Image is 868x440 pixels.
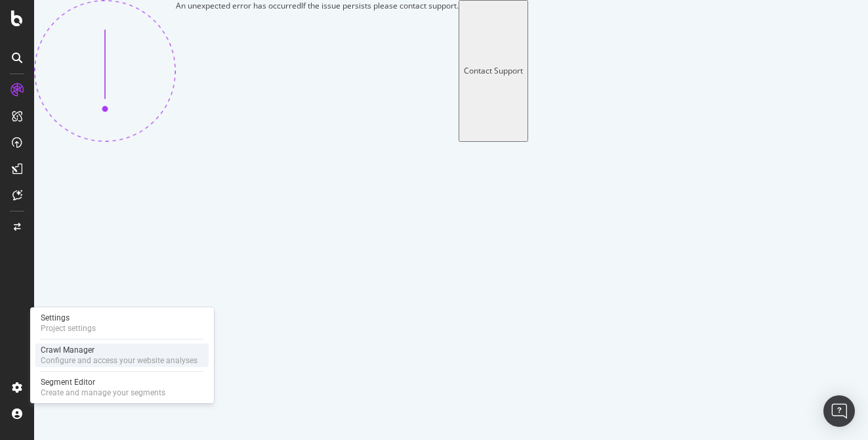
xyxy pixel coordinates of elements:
[823,395,855,427] div: Open Intercom Messenger
[35,376,209,399] a: Segment EditorCreate and manage your segments
[41,377,165,387] div: Segment Editor
[41,355,197,366] div: Configure and access your website analyses
[41,323,96,334] div: Project settings
[41,313,96,323] div: Settings
[35,343,209,367] a: Crawl ManagerConfigure and access your website analyses
[41,387,165,398] div: Create and manage your segments
[35,311,209,335] a: SettingsProject settings
[464,66,523,76] div: Contact Support
[41,345,197,355] div: Crawl Manager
